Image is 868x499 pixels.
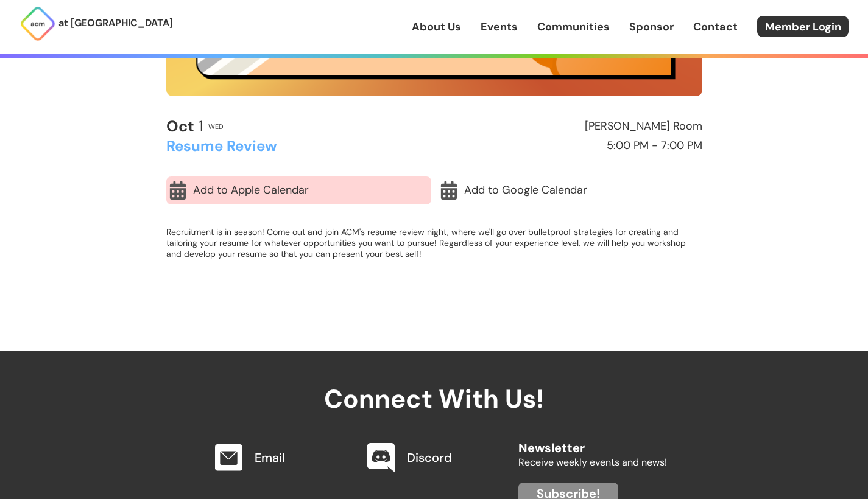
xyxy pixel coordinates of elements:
img: Email [215,444,242,471]
a: Sponsor [629,19,674,35]
h2: Wed [208,123,224,130]
h2: 5:00 PM - 7:00 PM [440,140,702,152]
a: Add to Google Calendar [437,176,702,204]
p: Recruitment is in season! Come out and join ACM's resume review night, where we'll go over bullet... [166,226,702,259]
img: ACM Logo [19,5,56,42]
a: About Us [412,19,461,35]
a: Discord [407,450,452,466]
b: Oct [166,116,194,136]
p: Receive weekly events and news! [518,455,667,470]
a: Add to Apple Calendar [166,176,431,204]
h2: [PERSON_NAME] Room [440,120,702,133]
h2: Resume Review [166,138,429,154]
a: Communities [537,19,610,35]
a: Email [255,450,285,466]
h2: 1 [166,118,203,135]
p: at [GEOGRAPHIC_DATA] [58,15,173,31]
img: Discord [367,443,395,473]
a: Events [481,19,518,35]
a: at [GEOGRAPHIC_DATA] [19,5,173,42]
h2: Connect With Us! [202,351,667,413]
h2: Newsletter [518,429,667,455]
a: Contact [693,19,738,35]
a: Member Login [757,16,849,37]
